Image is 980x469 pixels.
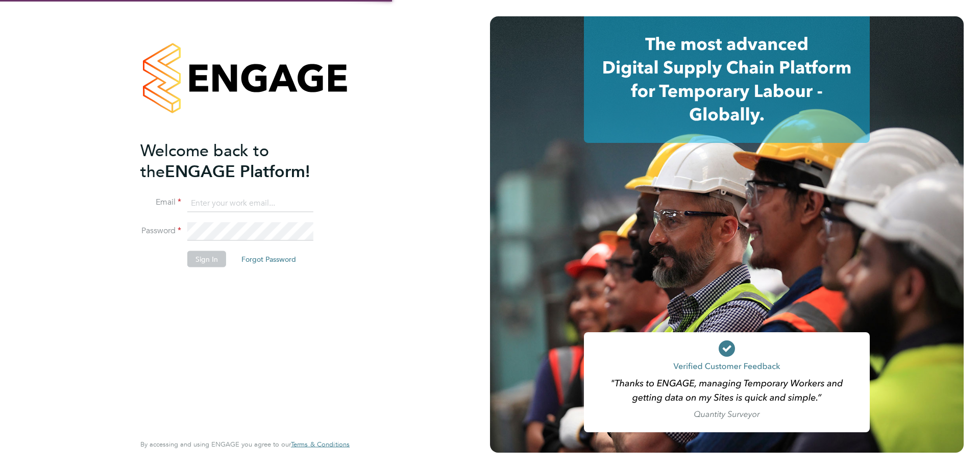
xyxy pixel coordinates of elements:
span: By accessing and using ENGAGE you agree to our [140,440,350,449]
label: Password [140,226,181,236]
label: Email [140,197,181,208]
h2: ENGAGE Platform! [140,140,339,182]
span: Welcome back to the [140,140,269,181]
span: Terms & Conditions [291,440,350,449]
button: Forgot Password [233,251,304,267]
input: Enter your work email... [187,194,313,212]
a: Terms & Conditions [291,440,350,449]
button: Sign In [187,251,226,267]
